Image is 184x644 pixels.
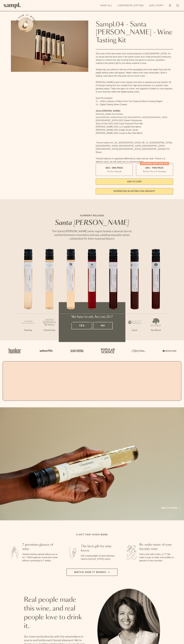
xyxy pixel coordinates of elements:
li: 5 / 7 [103,249,124,340]
a: Add to cart [161,506,180,510]
p: Red Blend [145,329,166,332]
p: Chardonnay [39,329,60,332]
span: $55 - One Pack [106,166,123,169]
p: Red Blend [103,329,124,332]
span: $95 - Two Pack [145,166,164,169]
li: 3 / 7 [60,249,81,340]
button: See how it works [18,17,33,32]
small: Perfect For 2-4 Tastings [143,170,166,173]
a: Shop All [99,3,114,8]
li: 7 / 7 [145,249,166,340]
a: Corporate Gifting [116,3,145,8]
p: Chardonnay [60,329,81,332]
a: interested in gifting for groups? [96,188,173,194]
div: Christmas SALE! Save 20% [140,162,169,165]
img: Sampl.04 - Santa Barbara - Wine Tasting Kit [11,21,88,72]
li: 4 / 7 [81,249,103,340]
p: Syrah [124,329,145,332]
li: 2 / 7 [39,249,60,340]
p: Pinot Noir [81,329,103,332]
button: Add to Cart [96,178,173,185]
a: Our Story [148,3,165,8]
img: Sampl logo [4,3,21,8]
li: 6 / 7 [124,249,145,340]
p: Riesling [18,329,39,332]
small: Try the Capsule [107,170,122,173]
li: 1 / 7 [18,249,39,340]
